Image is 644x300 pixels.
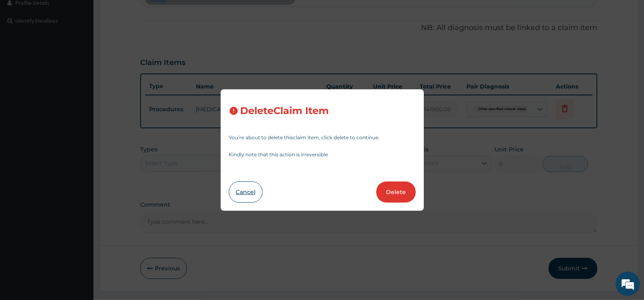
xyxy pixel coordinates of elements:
span: We're online! [47,95,112,177]
p: Kindly note that this action is irreversible [229,152,416,157]
p: You’re about to delete this claim item , click delete to continue. [229,135,416,140]
h3: Delete Claim Item [240,106,329,117]
button: Cancel [229,181,262,203]
div: Minimize live chat window [133,4,153,24]
div: Chat with us now [42,45,137,56]
button: Delete [376,181,416,203]
textarea: Type your message and hit 'Enter' [4,207,155,236]
img: d_794563401_company_1708531726252_794563401 [15,41,33,61]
